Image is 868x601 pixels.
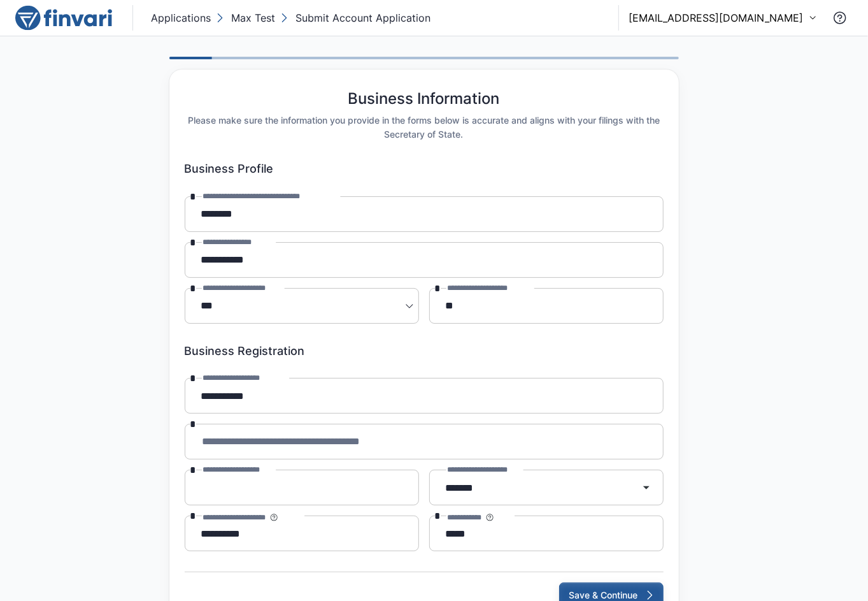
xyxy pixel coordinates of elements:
p: Submit Account Application [295,10,430,25]
p: [EMAIL_ADDRESS][DOMAIN_NAME] [629,10,804,25]
button: Max Test [213,8,278,28]
img: logo [15,5,112,31]
button: Applications [148,8,213,28]
button: Open [634,475,659,500]
button: Contact Support [827,5,853,31]
h6: Business Registration [185,344,664,358]
p: Max Test [231,10,275,25]
h5: Business Information [348,90,500,108]
p: Applications [151,10,211,25]
button: [EMAIL_ADDRESS][DOMAIN_NAME] [629,10,817,25]
button: Submit Account Application [278,8,433,28]
h6: Please make sure the information you provide in the forms below is accurate and aligns with your ... [185,113,664,141]
h6: Business Profile [185,162,664,176]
